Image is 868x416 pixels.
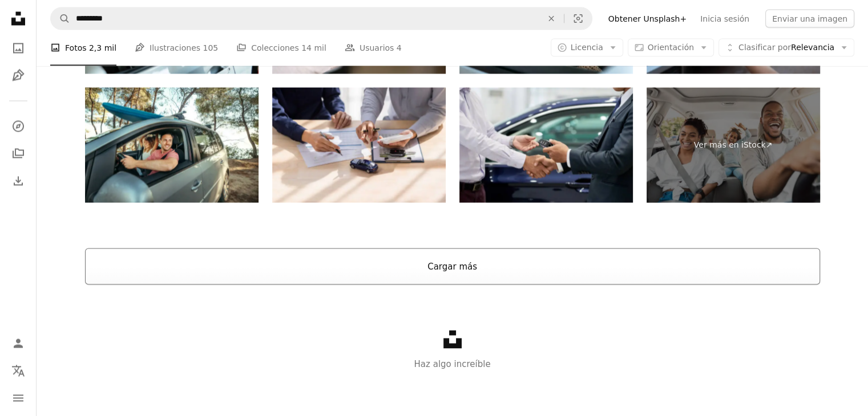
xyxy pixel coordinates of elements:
button: Enviar una imagen [765,9,854,27]
a: Historial de descargas [7,169,30,192]
span: 4 [397,42,402,54]
span: Licencia [571,43,603,52]
a: Fotos [7,36,30,59]
a: Ilustraciones [7,64,30,87]
span: Clasificar por [738,43,791,52]
span: Orientación [648,43,694,52]
button: Idioma [7,359,30,382]
button: Búsqueda visual [564,7,592,29]
a: Explorar [7,115,30,137]
button: Licencia [551,39,623,57]
span: 105 [203,42,218,54]
a: Ilustraciones 105 [135,30,218,66]
a: Colecciones 14 mil [236,30,326,66]
img: Vendedor del concesionario dando la llave del coche al propietario. cliente firma documento de se... [272,87,446,203]
button: Clasificar porRelevancia [718,39,854,57]
span: Relevancia [738,42,834,54]
a: Usuarios 4 [345,30,402,66]
button: Orientación [628,39,714,57]
form: Encuentra imágenes en todo el sitio [50,7,592,30]
a: Obtener Unsplash+ [601,9,693,27]
a: Colecciones [7,142,30,165]
a: Inicio — Unsplash [7,7,30,32]
a: Ver más en iStock↗ [647,87,820,203]
button: Borrar [539,7,564,29]
img: Joven pareja en viaje de verano por carretera juntos [85,87,259,203]
p: Haz algo increíble [37,357,868,370]
button: Cargar más [85,248,820,284]
button: Menú [7,386,30,409]
a: Iniciar sesión / Registrarse [7,332,30,354]
img: Concepto de la impulsión de prueba [459,87,633,203]
a: Inicia sesión [693,9,756,27]
span: 14 mil [301,42,326,54]
button: Buscar en Unsplash [51,7,70,29]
